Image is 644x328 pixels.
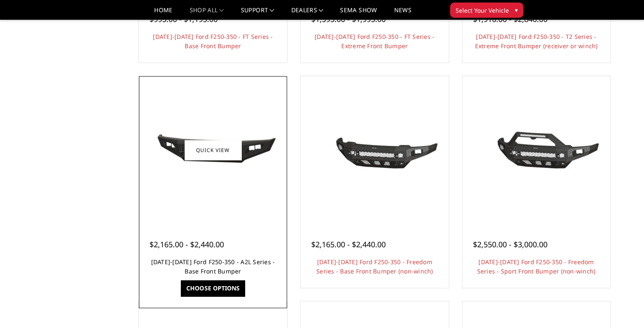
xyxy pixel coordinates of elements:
[154,7,172,19] a: Home
[394,7,411,19] a: News
[291,7,323,19] a: Dealers
[149,14,218,24] span: $995.00 - $1,195.00
[315,33,434,50] a: [DATE]-[DATE] Ford F250-350 - FT Series - Extreme Front Bumper
[141,78,285,222] a: 2023-2025 Ford F250-350 - A2L Series - Base Front Bumper
[311,14,386,24] span: $1,595.00 - $1,995.00
[477,258,596,275] a: [DATE]-[DATE] Ford F250-350 - Freedom Series - Sport Front Bumper (non-winch)
[475,33,597,50] a: [DATE]-[DATE] Ford F250-350 - T2 Series - Extreme Front Bumper (receiver or winch)
[311,239,386,249] span: $2,165.00 - $2,440.00
[515,5,518,14] span: ▾
[473,14,547,24] span: $1,910.00 - $2,840.00
[190,7,224,19] a: shop all
[316,258,433,275] a: [DATE]-[DATE] Ford F250-350 - Freedom Series - Base Front Bumper (non-winch)
[151,258,275,275] a: [DATE]-[DATE] Ford F250-350 - A2L Series - Base Front Bumper
[181,280,245,296] a: Choose Options
[340,7,377,19] a: SEMA Show
[145,119,281,181] img: 2023-2025 Ford F250-350 - A2L Series - Base Front Bumper
[456,6,509,15] span: Select Your Vehicle
[303,78,447,222] a: 2023-2025 Ford F250-350 - Freedom Series - Base Front Bumper (non-winch) 2023-2025 Ford F250-350 ...
[602,287,644,328] iframe: Chat Widget
[149,239,224,249] span: $2,165.00 - $2,440.00
[468,118,604,182] img: 2023-2025 Ford F250-350 - Freedom Series - Sport Front Bumper (non-winch)
[241,7,274,19] a: Support
[464,78,608,222] a: 2023-2025 Ford F250-350 - Freedom Series - Sport Front Bumper (non-winch) Multiple lighting options
[473,239,547,249] span: $2,550.00 - $3,000.00
[185,140,241,160] a: Quick view
[450,3,523,18] button: Select Your Vehicle
[153,33,273,50] a: [DATE]-[DATE] Ford F250-350 - FT Series - Base Front Bumper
